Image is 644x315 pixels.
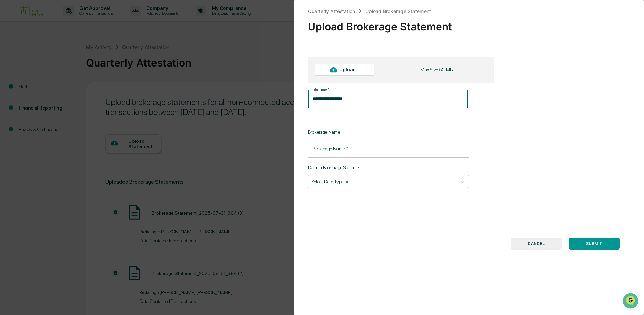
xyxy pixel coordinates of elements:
[4,84,47,96] a: 🖐️Preclearance
[68,117,83,122] span: Pylon
[14,87,44,94] span: Preclearance
[308,15,630,33] div: Upload Brokerage Statement
[313,87,329,92] label: File name
[511,238,562,250] button: CANCEL
[57,87,85,94] span: Attestations
[49,116,83,122] a: Powered byPylon
[7,101,12,106] div: 🔎
[4,97,46,110] a: 🔎Data Lookup
[308,8,355,14] div: Quarterly Attestation
[308,129,469,135] p: Brokerage Name
[339,67,362,72] div: Upload
[23,53,113,60] div: Start new chat
[7,53,19,65] img: 1746055101610-c473b297-6a78-478c-a979-82029cc54cd1
[569,238,620,250] button: SUBMIT
[308,165,469,170] p: Data in Brokerage Statement
[622,292,641,311] iframe: Open customer support
[23,60,87,65] div: We're available if you need us!
[7,14,125,26] p: How can we help?
[47,84,88,96] a: 🗄️Attestations
[14,100,43,107] span: Data Lookup
[365,8,431,14] div: Upload Brokerage Statement
[420,67,453,72] div: Max Size 50 MB
[117,55,125,63] button: Start new chat
[50,88,55,93] div: 🗄️
[7,88,12,93] div: 🖐️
